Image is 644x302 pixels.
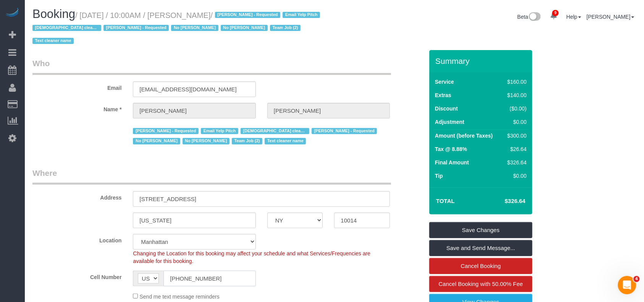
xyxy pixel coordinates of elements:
[171,25,218,31] span: No [PERSON_NAME]
[505,105,527,112] div: ($0.00)
[505,159,527,166] div: $326.64
[32,25,101,31] span: [DEMOGRAPHIC_DATA] cleaner only
[32,11,322,45] small: / [DATE] / 10:00AM / [PERSON_NAME]
[546,8,561,24] a: 9
[429,276,532,292] a: Cancel Booking with 50.00% Fee
[439,281,523,287] span: Cancel Booking with 50.00% Fee
[435,57,529,65] h3: Summary
[435,159,469,166] label: Final Amount
[528,12,541,22] img: New interface
[265,138,306,144] span: Text cleaner name
[27,81,127,92] label: Email
[435,105,458,112] label: Discount
[133,103,256,119] input: First Name
[435,91,451,99] label: Extras
[429,240,532,256] a: Save and Send Message...
[618,276,636,294] iframe: Intercom live chat
[163,271,256,286] input: Cell Number
[133,81,256,97] input: Email
[232,138,262,144] span: Team Job (2)
[32,58,391,75] legend: Who
[201,128,238,134] span: Email Yelp Pitch
[27,271,127,281] label: Cell Number
[435,118,464,126] label: Adjustment
[32,167,391,185] legend: Where
[435,172,443,180] label: Tip
[334,213,390,228] input: Zip Code
[27,103,127,113] label: Name *
[32,7,75,21] span: Booking
[435,145,467,153] label: Tax @ 8.88%
[5,8,20,18] img: Automaid Logo
[587,14,634,20] a: [PERSON_NAME]
[505,132,527,140] div: $300.00
[552,10,559,16] span: 9
[505,118,527,126] div: $0.00
[32,11,322,45] span: /
[518,14,541,20] a: Beta
[183,138,230,144] span: No [PERSON_NAME]
[435,132,493,140] label: Amount (before Taxes)
[241,128,309,134] span: [DEMOGRAPHIC_DATA] cleaner only
[133,138,180,144] span: No [PERSON_NAME]
[215,12,280,18] span: [PERSON_NAME] - Requested
[27,234,127,244] label: Location
[267,103,390,119] input: Last Name
[634,276,640,282] span: 4
[139,294,219,300] span: Send me text message reminders
[27,191,127,201] label: Address
[104,25,169,31] span: [PERSON_NAME] - Requested
[312,128,377,134] span: [PERSON_NAME] - Requested
[221,25,268,31] span: No [PERSON_NAME]
[436,198,455,204] strong: Total
[270,25,301,31] span: Team Job (2)
[505,145,527,153] div: $26.64
[566,14,581,20] a: Help
[283,12,320,18] span: Email Yelp Pitch
[505,78,527,86] div: $160.00
[32,38,74,44] span: Text cleaner name
[133,213,256,228] input: City
[133,250,371,264] span: Changing the Location for this booking may affect your schedule and what Services/Frequencies are...
[133,128,198,134] span: [PERSON_NAME] - Requested
[505,172,527,180] div: $0.00
[429,258,532,274] a: Cancel Booking
[429,222,532,238] a: Save Changes
[482,198,526,205] h4: $326.64
[505,91,527,99] div: $140.00
[435,78,454,86] label: Service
